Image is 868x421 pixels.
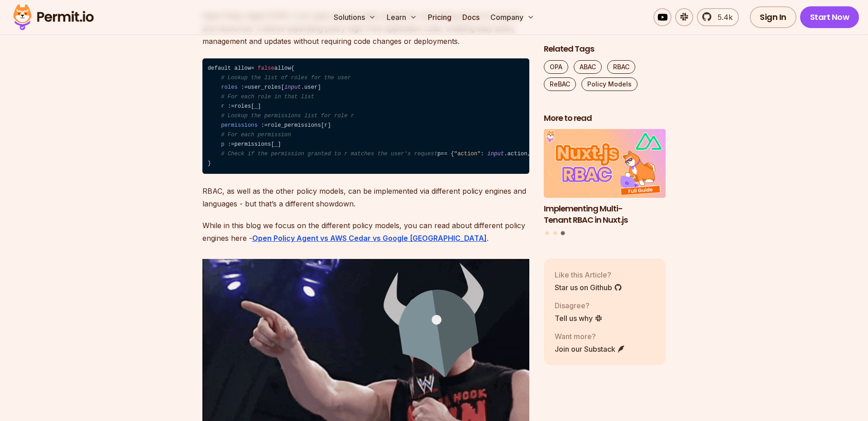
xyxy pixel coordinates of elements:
a: Pricing [424,8,455,26]
img: Implementing Multi-Tenant RBAC in Nuxt.js [544,129,666,198]
p: While in this blog we focus on the different policy models, you can read about different policy e... [202,219,529,244]
span: [ [251,103,254,110]
p: RBAC, as well as the other policy models, can be implemented via different policy engines and lan... [202,185,529,210]
span: : [261,122,264,129]
a: Sign In [750,6,796,28]
span: : [228,141,231,148]
button: Go to slide 1 [545,232,549,235]
span: # Lookup the permissions list for role r [221,113,354,119]
li: 3 of 3 [544,129,666,226]
div: Posts [544,129,666,237]
span: = [245,84,248,91]
button: Company [487,8,538,26]
span: [ [271,141,274,148]
span: # Lookup the list of roles for the user [221,75,351,81]
span: 5.4k [712,12,733,23]
a: Tell us why [555,313,603,324]
p: Disagree? [555,300,603,311]
button: Go to slide 3 [561,231,565,235]
span: : [481,151,484,157]
h3: Implementing Multi-Tenant RBAC in Nuxt.js [544,203,666,226]
span: roles [221,84,238,91]
a: Star us on Github [555,282,622,293]
h2: Related Tags [544,43,666,55]
p: Like this Article? [555,269,622,280]
a: Open Policy Agent vs AWS Cedar vs Google [GEOGRAPHIC_DATA] [252,234,487,243]
span: : [228,103,231,110]
span: permissions [221,122,258,129]
a: OPA [544,60,568,74]
span: r [221,103,224,110]
span: # For each permission [221,132,291,138]
span: input [487,151,504,157]
a: Join our Substack [555,344,625,354]
span: # Check if the permission granted to r matches the user's request [221,151,437,157]
a: Policy Models [581,77,638,91]
button: Go to slide 2 [553,232,557,235]
span: p [221,141,224,148]
button: Learn [383,8,421,26]
span: "action" [454,151,481,157]
a: ABAC [574,60,602,74]
img: Permit logo [9,2,98,33]
a: RBAC [607,60,635,74]
span: = [251,65,254,72]
button: Solutions [330,8,379,26]
span: [ [281,84,284,91]
span: ] [258,103,261,110]
a: Docs [459,8,483,26]
span: } [208,160,211,167]
span: # For each role in that list [221,94,314,100]
span: = [444,151,447,157]
span: = [231,103,234,110]
a: Start Now [800,6,859,28]
span: = [264,122,268,129]
a: ReBAC [544,77,576,91]
p: Want more? [555,331,625,342]
span: : [241,84,244,91]
span: [ [321,122,324,129]
span: ] [278,141,281,148]
span: { [451,151,454,157]
span: { [291,65,294,72]
h2: More to read [544,113,666,124]
span: = [231,141,234,148]
a: 5.4k [697,8,739,26]
span: ] [327,122,331,129]
code: default allow allow user_roles .user roles _ role_permissions r permissions _ p .action, .object [202,58,529,174]
span: false [258,65,274,72]
span: = [441,151,444,157]
span: input [284,84,301,91]
span: ] [317,84,321,91]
